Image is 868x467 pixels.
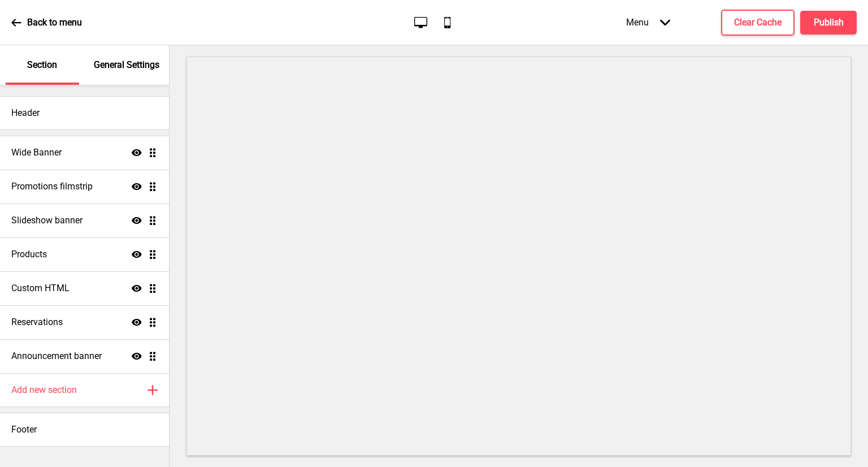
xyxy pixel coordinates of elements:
[11,146,62,159] h4: Wide Banner
[11,282,70,295] h4: Custom HTML
[734,16,782,29] h4: Clear Cache
[11,214,83,227] h4: Slideshow banner
[800,11,857,34] button: Publish
[11,248,47,261] h4: Products
[11,7,82,38] a: Back to menu
[814,16,844,29] h4: Publish
[27,16,82,29] p: Back to menu
[615,6,682,39] div: Menu
[11,423,37,436] h4: Footer
[721,10,795,36] button: Clear Cache
[11,180,93,193] h4: Promotions filmstrip
[94,59,159,71] p: General Settings
[27,59,57,71] p: Section
[11,350,102,362] h4: Announcement banner
[11,384,77,396] h4: Add new section
[11,107,40,119] h4: Header
[11,316,63,328] h4: Reservations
